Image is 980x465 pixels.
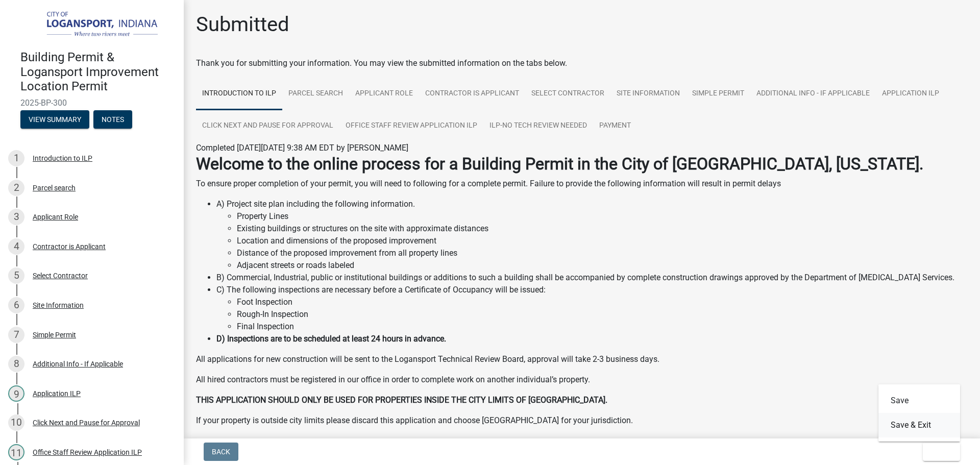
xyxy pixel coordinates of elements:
[196,374,968,386] p: All hired contractors must be registered in our office in order to complete work on another indiv...
[216,272,968,284] li: B) Commercial, Industrial, public or institutional buildings or additions to such a building shal...
[923,443,960,461] button: Exit
[196,78,282,110] a: Introduction to ILP
[525,78,610,110] a: Select Contractor
[8,414,24,431] div: 10
[8,444,24,460] div: 11
[8,297,24,313] div: 6
[20,116,89,124] wm-modal-confirm: Summary
[196,12,289,37] h1: Submitted
[8,209,24,225] div: 3
[33,302,84,309] div: Site Information
[33,419,140,426] div: Click Next and Pause for Approval
[216,334,446,344] strong: D) Inspections are to be scheduled at least 24 hours in advance.
[216,284,968,333] li: C) The following inspections are necessary before a Certificate of Occupancy will be issued:
[237,308,968,321] li: Rough-In Inspection
[93,116,132,124] wm-modal-confirm: Notes
[20,110,89,129] button: View Summary
[33,155,92,162] div: Introduction to ILP
[237,210,968,223] li: Property Lines
[593,110,637,142] a: Payment
[196,414,968,427] p: If your property is outside city limits please discard this application and choose [GEOGRAPHIC_DA...
[33,360,123,368] div: Additional Info - If Applicable
[196,143,408,153] span: Completed [DATE][DATE] 9:38 AM EDT by [PERSON_NAME]
[282,78,349,110] a: Parcel search
[237,247,968,259] li: Distance of the proposed improvement from all property lines
[483,110,593,142] a: ILP-No Tech Review needed
[931,448,946,456] span: Exit
[876,78,945,110] a: Application ILP
[237,296,968,308] li: Foot Inspection
[196,110,339,142] a: Click Next and Pause for Approval
[196,395,607,405] strong: THIS APPLICATION SHOULD ONLY BE USED FOR PROPERTIES INSIDE THE CITY LIMITS OF [GEOGRAPHIC_DATA].
[8,356,24,372] div: 8
[8,238,24,255] div: 4
[196,57,968,69] div: Thank you for submitting your information. You may view the submitted information on the tabs below.
[196,154,923,174] strong: Welcome to the online process for a Building Permit in the City of [GEOGRAPHIC_DATA], [US_STATE].
[237,223,968,235] li: Existing buildings or structures on the site with approximate distances
[33,449,142,456] div: Office Staff Review Application ILP
[610,78,686,110] a: Site Information
[212,448,230,456] span: Back
[8,385,24,402] div: 9
[8,180,24,196] div: 2
[93,110,132,129] button: Notes
[196,178,968,190] p: To ensure proper completion of your permit, you will need to following for a complete permit. Fai...
[878,413,960,437] button: Save & Exit
[33,213,78,221] div: Applicant Role
[33,272,88,279] div: Select Contractor
[216,198,968,272] li: A) Project site plan including the following information.
[878,384,960,442] div: Exit
[8,150,24,166] div: 1
[20,11,167,39] img: City of Logansport, Indiana
[237,321,968,333] li: Final Inspection
[237,259,968,272] li: Adjacent streets or roads labeled
[20,50,176,94] h4: Building Permit & Logansport Improvement Location Permit
[33,390,81,397] div: Application ILP
[33,243,106,250] div: Contractor is Applicant
[8,327,24,343] div: 7
[33,184,76,191] div: Parcel search
[750,78,876,110] a: Additional Info - If Applicable
[349,78,419,110] a: Applicant Role
[339,110,483,142] a: Office Staff Review Application ILP
[20,98,163,108] span: 2025-BP-300
[196,353,968,365] p: All applications for new construction will be sent to the Logansport Technical Review Board, appr...
[419,78,525,110] a: Contractor is Applicant
[237,235,968,247] li: Location and dimensions of the proposed improvement
[204,443,238,461] button: Back
[8,267,24,284] div: 5
[33,331,76,338] div: Simple Permit
[878,388,960,413] button: Save
[686,78,750,110] a: Simple Permit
